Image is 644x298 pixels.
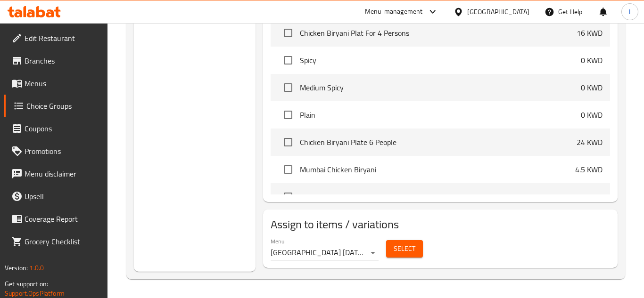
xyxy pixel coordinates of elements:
a: Grocery Checklist [4,230,107,253]
span: Select choice [278,132,298,152]
a: Upsell [4,185,107,208]
a: Choice Groups [4,95,107,117]
p: 16 KWD [577,27,603,39]
span: Upsell [25,191,100,202]
span: Select [394,243,415,255]
p: 0 KWD [581,55,603,66]
span: Mumbai Meat Biryani [300,191,581,202]
span: Get support on: [5,278,48,290]
div: [GEOGRAPHIC_DATA] [467,7,529,17]
a: Coverage Report [4,208,107,230]
span: Select choice [278,187,298,207]
a: Edit Restaurant [4,27,107,49]
button: Select [386,240,423,258]
span: Spicy [300,55,581,66]
span: Select choice [278,160,298,179]
label: Menu [271,238,284,244]
span: Branches [25,55,100,66]
span: Select choice [278,105,298,125]
span: Grocery Checklist [25,236,100,247]
span: Medium Spicy [300,82,581,93]
h2: Assign to items / variations [271,217,610,232]
span: Mumbai Chicken Biryani [300,164,575,175]
p: 0 KWD [581,109,603,121]
p: 24 KWD [577,137,603,148]
p: 0 KWD [581,82,603,93]
span: Select choice [278,78,298,97]
a: Branches [4,49,107,72]
span: Chicken Biryani Plat For 4 Persons [300,27,577,39]
a: Promotions [4,140,107,162]
span: Coverage Report [25,213,100,225]
span: 1.0.0 [29,262,44,274]
span: l [629,7,630,17]
span: Select choice [278,50,298,70]
span: Choice Groups [26,100,100,112]
span: Edit Restaurant [25,32,100,44]
span: Promotions [25,145,100,157]
a: Coupons [4,117,107,140]
span: Coupons [25,123,100,134]
span: Version: [5,262,28,274]
span: Plain [300,109,581,121]
p: 6 KWD [581,191,603,202]
span: Menus [25,78,100,89]
span: Select choice [278,23,298,43]
span: Menu disclaimer [25,168,100,179]
a: Menus [4,72,107,95]
div: [GEOGRAPHIC_DATA] [DATE]-cg migration(Inactive) [271,245,379,260]
div: Menu-management [365,6,423,17]
a: Menu disclaimer [4,162,107,185]
span: Chicken Biryani Plate 6 People [300,137,577,148]
p: 4.5 KWD [575,164,603,175]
